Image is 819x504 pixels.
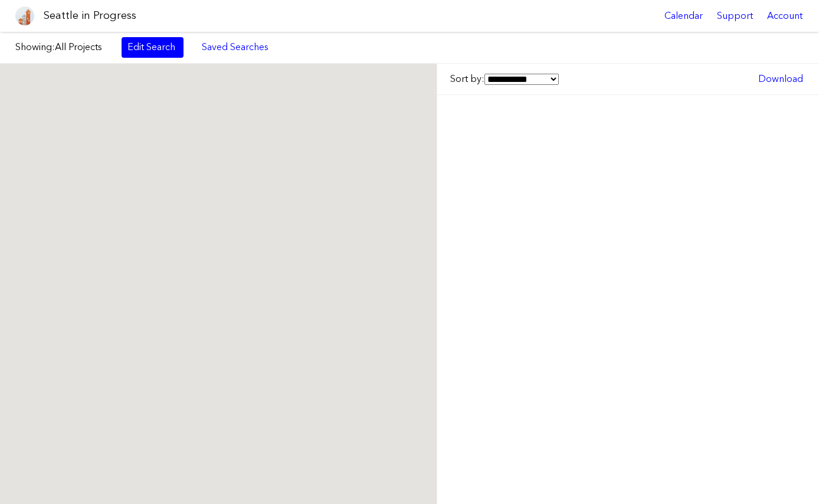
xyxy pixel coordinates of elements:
[752,69,809,89] a: Download
[195,37,275,57] a: Saved Searches
[484,74,559,85] select: Sort by:
[55,41,102,52] span: All Projects
[15,6,34,25] img: favicon-96x96.png
[122,37,184,57] a: Edit Search
[15,41,110,54] label: Showing:
[44,8,136,23] h1: Seattle in Progress
[450,73,559,85] label: Sort by:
